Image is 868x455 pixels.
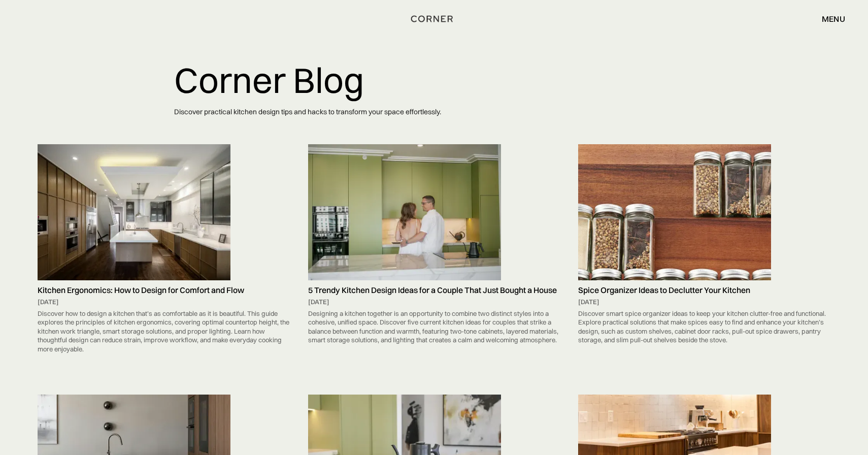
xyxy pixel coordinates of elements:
h1: Corner Blog [174,61,694,100]
div: Discover how to design a kitchen that’s as comfortable as it is beautiful. This guide explores th... [38,307,290,356]
div: menu [812,10,845,27]
div: [DATE] [578,298,830,307]
div: [DATE] [38,298,290,307]
a: home [400,12,468,25]
div: Designing a kitchen together is an opportunity to combine two distinct styles into a cohesive, un... [308,307,560,347]
div: [DATE] [308,298,560,307]
a: Spice Organizer Ideas to Declutter Your Kitchen[DATE]Discover smart spice organizer ideas to keep... [573,144,836,347]
a: 5 Trendy Kitchen Design Ideas for a Couple That Just Bought a House[DATE]Designing a kitchen toge... [303,144,565,347]
div: menu [822,15,845,23]
h5: Spice Organizer Ideas to Declutter Your Kitchen [578,285,830,295]
a: Kitchen Ergonomics: How to Design for Comfort and Flow[DATE]Discover how to design a kitchen that... [32,144,295,356]
p: Discover practical kitchen design tips and hacks to transform your space effortlessly. [174,100,694,124]
div: Discover smart spice organizer ideas to keep your kitchen clutter-free and functional. Explore pr... [578,307,830,347]
h5: Kitchen Ergonomics: How to Design for Comfort and Flow [38,285,290,295]
h5: 5 Trendy Kitchen Design Ideas for a Couple That Just Bought a House [308,285,560,295]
